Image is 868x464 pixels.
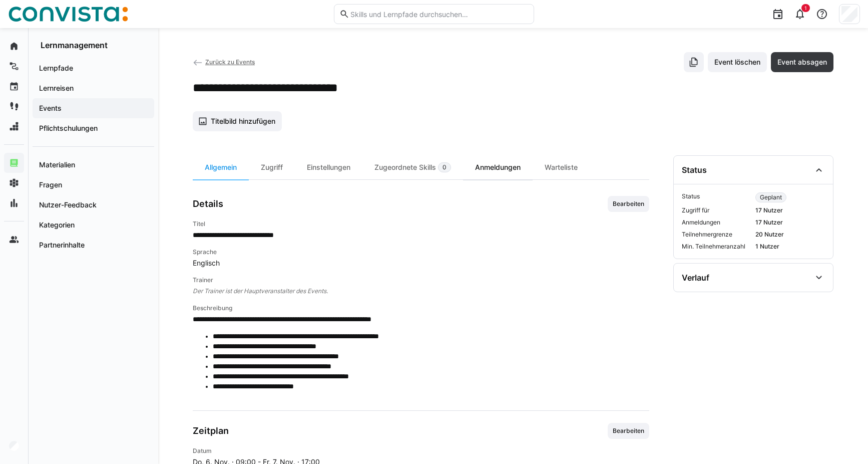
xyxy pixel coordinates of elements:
span: 17 Nutzer [755,218,825,226]
span: Bearbeiten [612,200,645,208]
div: Anmeldungen [463,155,533,179]
div: Warteliste [533,155,590,179]
div: Verlauf [682,273,709,283]
span: Anmeldungen [682,218,751,226]
span: Englisch [193,258,649,268]
span: 1 [804,5,807,11]
h4: Beschreibung [193,304,649,312]
h4: Trainer [193,276,649,284]
div: Zugriff [249,155,295,179]
h3: Zeitplan [193,425,229,436]
h3: Details [193,198,223,209]
div: Einstellungen [295,155,362,179]
div: Status [682,165,707,175]
span: Geplant [760,193,782,201]
span: Teilnehmergrenze [682,230,751,239]
span: Titelbild hinzufügen [209,116,277,126]
h4: Titel [193,220,649,228]
span: Zugriff für [682,206,751,214]
span: Event löschen [713,57,762,67]
h4: Sprache [193,248,649,256]
button: Bearbeiten [608,196,649,212]
span: 1 Nutzer [755,243,825,251]
div: Allgemein [193,155,249,179]
button: Event löschen [708,52,767,72]
button: Bearbeiten [608,423,649,439]
span: Status [682,192,751,202]
span: Der Trainer ist der Hauptveranstalter des Events. [193,286,649,296]
button: Titelbild hinzufügen [193,111,282,131]
span: Min. Teilnehmeranzahl [682,243,751,251]
input: Skills und Lernpfade durchsuchen… [349,10,529,19]
span: Bearbeiten [612,427,645,435]
h4: Datum [193,447,320,455]
span: Zurück zu Events [205,58,255,66]
span: Event absagen [776,57,828,67]
button: Event absagen [771,52,833,72]
span: 17 Nutzer [755,206,825,214]
span: 20 Nutzer [755,230,825,239]
span: 0 [443,163,447,171]
a: Zurück zu Events [193,58,255,66]
div: Zugeordnete Skills [362,155,463,179]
